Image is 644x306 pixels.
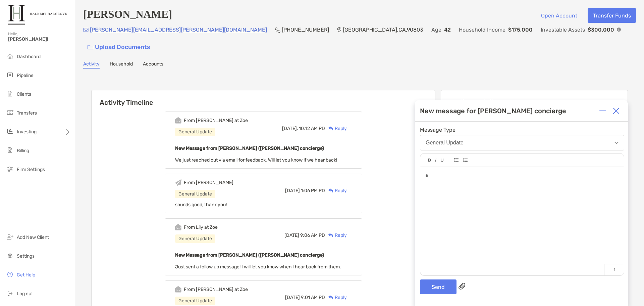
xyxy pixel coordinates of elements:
span: [DATE] [285,295,300,300]
h4: [PERSON_NAME] [83,8,172,23]
img: Event icon [175,224,181,230]
span: Pipeline [17,73,34,78]
span: [DATE], [282,126,298,131]
p: $300,000 [588,26,614,34]
span: [PERSON_NAME]! [8,36,71,42]
img: Event icon [175,286,181,293]
p: [PERSON_NAME][EMAIL_ADDRESS][PERSON_NAME][DOMAIN_NAME] [90,26,267,34]
button: General Update [420,135,624,150]
p: Household Income [459,26,505,34]
a: Activity [83,61,100,69]
span: Dashboard [17,54,41,59]
span: 10:12 AM PD [299,126,325,131]
img: Phone Icon [275,27,280,33]
p: [PHONE_NUMBER] [282,26,329,34]
div: Reply [325,232,347,239]
img: Reply icon [328,188,333,193]
img: Reply icon [328,233,333,237]
p: Meeting Details [446,98,622,107]
div: General Update [175,234,215,243]
span: Billing [17,148,29,154]
div: From [PERSON_NAME] at Zoe [184,287,248,292]
img: add_new_client icon [6,233,14,241]
img: Event icon [175,117,181,124]
img: Event icon [175,179,181,186]
img: Editor control icon [454,158,459,162]
p: 42 [444,26,451,34]
img: pipeline icon [6,71,14,79]
div: From [PERSON_NAME] at Zoe [184,118,248,123]
img: firm-settings icon [6,165,14,173]
img: Close [613,107,620,114]
span: sounds good, thank you! [175,202,227,208]
span: 9:01 AM PD [301,295,325,300]
div: From Lily at Zoe [184,224,218,230]
img: get-help icon [6,270,14,278]
img: Editor control icon [463,158,468,162]
div: General Update [175,128,215,136]
span: Transfers [17,110,37,116]
button: Transfer Funds [588,8,636,23]
img: Editor control icon [440,159,444,162]
img: logout icon [6,289,14,297]
img: Zoe Logo [8,3,67,27]
button: Send [420,279,457,294]
span: Get Help [17,272,35,278]
a: Household [110,61,133,69]
img: clients icon [6,90,14,98]
div: New message for [PERSON_NAME] concierge [420,107,566,115]
span: Log out [17,291,33,297]
a: Upload Documents [83,40,155,54]
span: Settings [17,253,35,259]
img: Expand or collapse [599,107,606,114]
img: transfers icon [6,108,14,117]
img: paperclip attachments [459,283,465,290]
img: Open dropdown arrow [614,142,619,144]
p: [GEOGRAPHIC_DATA] , CA , 90803 [343,26,423,34]
div: From [PERSON_NAME] [184,180,233,185]
img: investing icon [6,127,14,135]
img: Email Icon [83,28,89,32]
p: $175,000 [508,26,533,34]
img: settings icon [6,252,14,260]
img: dashboard icon [6,52,14,60]
img: Reply icon [328,126,333,131]
span: 9:06 AM PD [300,232,325,238]
span: [DATE] [285,188,300,193]
div: General Update [426,140,464,146]
div: General Update [175,190,215,198]
img: Location Icon [337,27,341,33]
div: General Update [175,297,215,305]
img: Info Icon [617,28,621,32]
span: Firm Settings [17,167,45,172]
b: New Message from [PERSON_NAME] ([PERSON_NAME] concierge) [175,145,324,151]
span: 1:06 PM PD [301,188,325,193]
p: Investable Assets [541,26,585,34]
p: Age [431,26,441,34]
img: button icon [88,45,93,50]
p: 1 [604,264,624,275]
span: We just reached out via email for feedback. Will let you know if we hear back! [175,157,337,163]
span: Clients [17,91,31,97]
span: [DATE] [284,232,299,238]
img: Editor control icon [428,159,431,162]
span: Add New Client [17,234,49,240]
a: Accounts [143,61,163,69]
div: Reply [325,125,347,132]
img: Editor control icon [435,159,436,162]
img: billing icon [6,146,14,154]
span: Just sent a follow up message! I will let you know when I hear back from them. [175,264,341,270]
img: Reply icon [328,295,333,300]
div: Reply [325,294,347,301]
div: Reply [325,187,347,194]
span: Investing [17,129,37,135]
b: New Message from [PERSON_NAME] ([PERSON_NAME] concierge) [175,252,324,258]
h6: Activity Timeline [92,90,435,106]
button: Open Account [536,8,582,23]
span: Message Type [420,127,624,133]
